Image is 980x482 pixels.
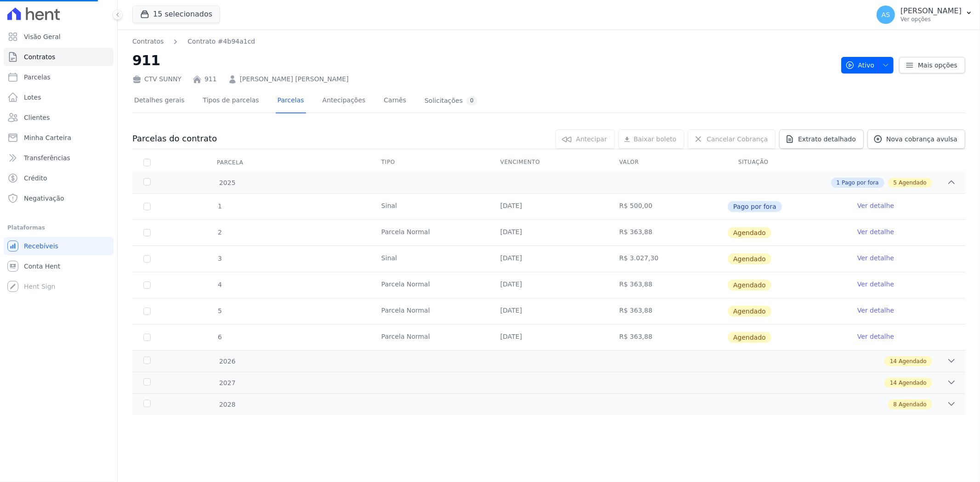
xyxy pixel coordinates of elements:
input: default [143,308,151,315]
td: [DATE] [489,220,608,246]
a: Contratos [132,37,164,46]
span: Agendado [728,306,771,317]
div: Solicitações [425,96,477,105]
input: default [143,281,151,289]
a: [PERSON_NAME] [PERSON_NAME] [240,74,349,84]
span: Agendado [899,357,927,365]
span: Minha Carteira [24,133,71,142]
a: Ver detalhe [857,253,894,263]
a: Antecipações [321,89,368,113]
button: 15 selecionados [132,6,220,23]
a: Recebíveis [4,237,113,255]
td: Parcela Normal [370,298,489,324]
a: Ver detalhe [857,227,894,236]
a: Detalhes gerais [132,89,187,113]
div: Parcela [206,153,255,172]
a: Parcelas [4,68,113,86]
a: Ver detalhe [857,280,894,289]
span: 4 [217,281,222,288]
span: Pago por fora [728,201,782,212]
a: Crédito [4,169,113,187]
a: Ver detalhe [857,201,894,210]
a: Carnês [382,89,408,113]
a: 911 [204,74,217,84]
span: Clientes [24,113,50,122]
span: 5 [894,179,897,187]
div: 0 [466,96,477,105]
span: 14 [890,357,897,365]
a: Contratos [4,48,113,66]
a: Nova cobrança avulsa [867,129,965,149]
span: Pago por fora [842,179,878,187]
input: default [143,334,151,341]
span: Ativo [845,57,875,73]
td: R$ 363,88 [608,272,727,298]
td: [DATE] [489,325,608,350]
td: R$ 363,88 [608,298,727,324]
input: default [143,255,151,263]
span: 14 [890,379,897,387]
span: 6 [217,333,222,341]
h3: Parcelas do contrato [132,133,217,144]
span: 2026 [219,357,236,366]
a: Parcelas [276,89,306,113]
span: Nova cobrança avulsa [886,135,957,144]
td: [DATE] [489,194,608,219]
span: 2025 [219,178,236,188]
span: 2 [217,229,222,236]
button: AS [PERSON_NAME] Ver opções [869,2,980,28]
a: Conta Hent [4,257,113,275]
span: Agendado [899,400,927,409]
span: 8 [894,400,897,409]
span: Extrato detalhado [798,135,856,144]
input: Só é possível selecionar pagamentos em aberto [143,203,151,210]
td: Parcela Normal [370,325,489,350]
a: Clientes [4,108,113,127]
span: Conta Hent [24,262,60,271]
span: 2027 [219,378,236,388]
td: Parcela Normal [370,272,489,298]
a: Visão Geral [4,28,113,46]
td: R$ 500,00 [608,194,727,219]
th: Valor [608,153,727,172]
a: Minha Carteira [4,129,113,147]
span: Parcelas [24,73,51,82]
th: Tipo [370,153,489,172]
span: Recebíveis [24,241,58,251]
td: Parcela Normal [370,220,489,246]
a: Solicitações0 [423,89,479,113]
a: Contrato #4b94a1cd [187,37,255,46]
td: [DATE] [489,246,608,272]
a: Extrato detalhado [779,129,864,149]
span: 1 [837,179,840,187]
span: Visão Geral [24,32,61,41]
span: Negativação [24,194,64,203]
span: AS [882,11,890,18]
span: Agendado [728,332,771,343]
h2: 911 [132,50,834,71]
span: Agendado [899,179,927,187]
div: Plataformas [7,222,110,233]
td: [DATE] [489,272,608,298]
button: Ativo [841,57,894,73]
a: Lotes [4,88,113,106]
td: Sinal [370,246,489,272]
td: [DATE] [489,298,608,324]
a: Tipos de parcelas [201,89,261,113]
span: Contratos [24,52,55,62]
span: Transferências [24,153,70,163]
span: 1 [217,202,222,210]
span: Lotes [24,93,41,102]
a: Ver detalhe [857,306,894,315]
td: R$ 363,88 [608,325,727,350]
span: 2028 [219,400,236,409]
td: R$ 3.027,30 [608,246,727,272]
p: Ver opções [901,16,962,23]
td: Sinal [370,194,489,219]
th: Situação [727,153,846,172]
span: Agendado [728,280,771,291]
a: Ver detalhe [857,332,894,341]
a: Negativação [4,189,113,207]
span: Mais opções [918,61,957,70]
a: Mais opções [899,57,965,73]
